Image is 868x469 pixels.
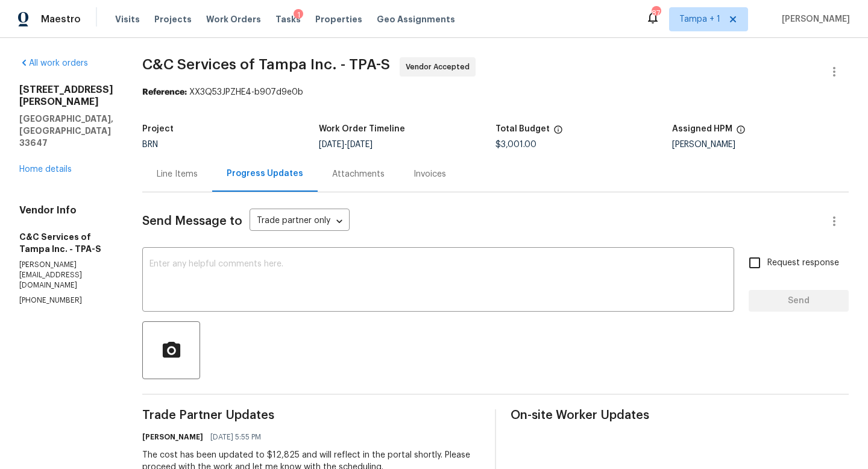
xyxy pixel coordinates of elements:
[19,59,88,68] a: All work orders
[347,140,373,149] span: [DATE]
[157,168,198,180] div: Line Items
[142,215,242,227] span: Send Message to
[142,57,390,72] span: C&C Services of Tampa Inc. - TPA-S
[19,260,113,291] p: [PERSON_NAME][EMAIL_ADDRESS][DOMAIN_NAME]
[319,140,373,149] span: -
[142,86,849,98] div: XX3Q53JPZHE4-b907d9e0b
[41,13,81,25] span: Maestro
[495,140,536,149] span: $3,001.00
[227,168,303,180] div: Progress Updates
[142,431,203,443] h6: [PERSON_NAME]
[553,125,563,140] span: The total cost of line items that have been proposed by Opendoor. This sum includes line items th...
[19,113,113,149] h5: [GEOGRAPHIC_DATA], [GEOGRAPHIC_DATA] 33647
[406,61,474,73] span: Vendor Accepted
[142,140,158,149] span: BRN
[19,295,113,306] p: [PHONE_NUMBER]
[315,13,362,25] span: Properties
[377,13,455,25] span: Geo Assignments
[19,84,113,108] h2: [STREET_ADDRESS][PERSON_NAME]
[142,88,187,96] b: Reference:
[777,13,850,25] span: [PERSON_NAME]
[495,125,550,133] h5: Total Budget
[250,212,350,231] div: Trade partner only
[652,7,660,19] div: 87
[19,165,72,174] a: Home details
[672,140,849,149] div: [PERSON_NAME]
[294,9,303,21] div: 1
[154,13,192,25] span: Projects
[210,431,261,443] span: [DATE] 5:55 PM
[414,168,446,180] div: Invoices
[275,15,301,24] span: Tasks
[672,125,732,133] h5: Assigned HPM
[511,409,849,421] span: On-site Worker Updates
[115,13,140,25] span: Visits
[142,125,174,133] h5: Project
[19,231,113,255] h5: C&C Services of Tampa Inc. - TPA-S
[142,409,480,421] span: Trade Partner Updates
[19,204,113,216] h4: Vendor Info
[679,13,720,25] span: Tampa + 1
[332,168,385,180] div: Attachments
[736,125,746,140] span: The hpm assigned to this work order.
[206,13,261,25] span: Work Orders
[319,140,344,149] span: [DATE]
[319,125,405,133] h5: Work Order Timeline
[767,257,839,269] span: Request response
